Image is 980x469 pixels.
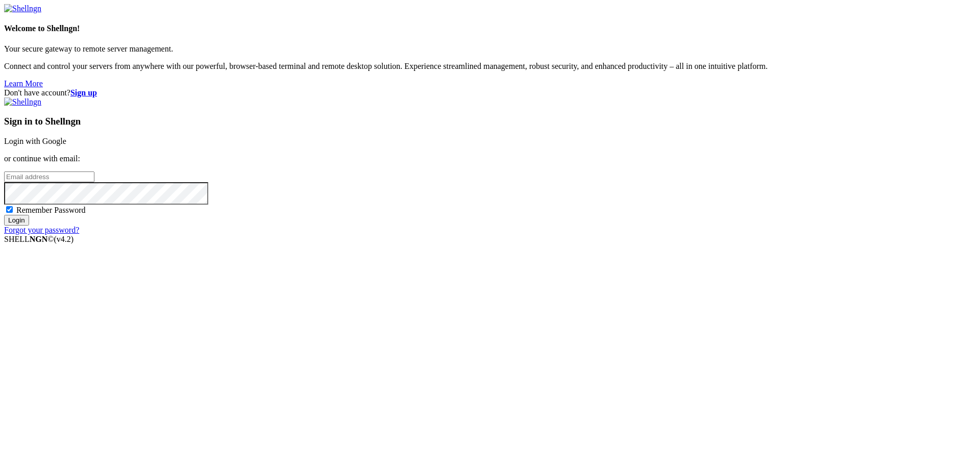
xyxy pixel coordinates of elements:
[4,79,43,88] a: Learn More
[4,171,94,182] input: Email address
[70,88,97,97] a: Sign up
[4,88,976,97] div: Don't have account?
[54,235,74,243] span: 4.2.0
[6,206,13,213] input: Remember Password
[4,137,66,145] a: Login with Google
[4,4,41,13] img: Shellngn
[30,235,48,243] b: NGN
[4,226,79,234] a: Forgot your password?
[4,154,976,163] p: or continue with email:
[4,62,976,71] p: Connect and control your servers from anywhere with our powerful, browser-based terminal and remo...
[16,206,86,214] span: Remember Password
[4,215,29,226] input: Login
[4,97,41,107] img: Shellngn
[4,235,73,243] span: SHELL ©
[4,116,976,127] h3: Sign in to Shellngn
[4,44,976,54] p: Your secure gateway to remote server management.
[4,24,976,33] h4: Welcome to Shellngn!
